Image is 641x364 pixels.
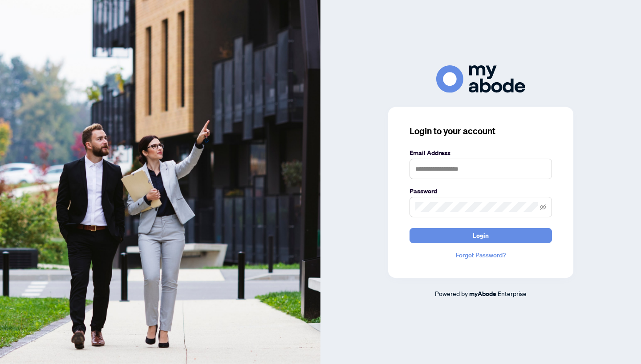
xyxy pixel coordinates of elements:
span: Powered by [435,289,468,297]
span: Login [473,228,489,243]
span: eye-invisible [540,204,546,210]
span: Enterprise [498,289,527,297]
h3: Login to your account [410,125,552,137]
button: Login [410,228,552,243]
a: myAbode [469,289,496,299]
img: ma-logo [436,65,525,92]
label: Email Address [410,148,552,158]
a: Forgot Password? [410,250,552,260]
label: Password [410,186,552,196]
